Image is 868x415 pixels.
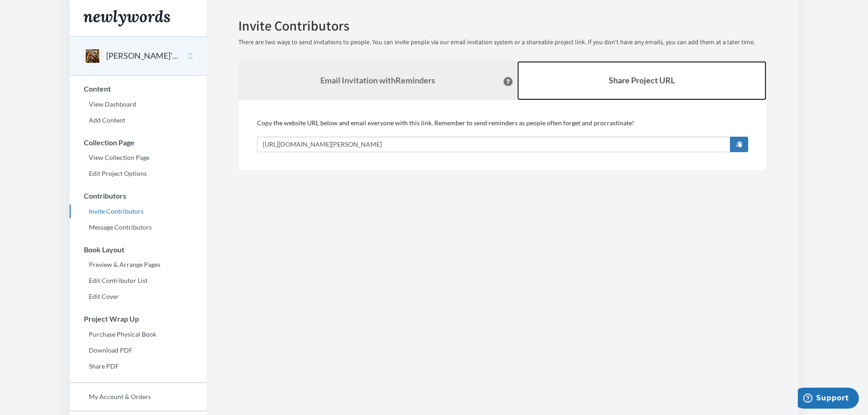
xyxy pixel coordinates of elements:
img: Newlywords logo [83,10,170,26]
h3: Contributors [70,192,206,200]
a: Edit Contributor List [70,274,206,287]
p: There are two ways to send invitations to people. You can invite people via our email invitation ... [238,38,767,47]
h3: Content [70,85,206,93]
a: Preview & Arrange Pages [70,258,206,272]
h2: Invite Contributors [238,18,767,33]
a: Edit Cover [70,290,206,303]
button: [PERSON_NAME]’s 20th Anniversary [106,50,180,62]
a: Add Content [70,113,206,127]
a: Purchase Physical Book [70,328,206,341]
strong: Email Invitation with Reminders [320,75,435,85]
div: Copy the website URL below and email everyone with this link. Remember to send reminders as peopl... [257,118,748,152]
h3: Project Wrap Up [70,315,206,323]
a: Invite Contributors [70,205,206,218]
a: Edit Project Options [70,167,206,180]
a: Share PDF [70,359,206,373]
a: View Collection Page [70,151,206,164]
a: View Dashboard [70,97,206,111]
a: Message Contributors [70,220,206,234]
b: Share Project URL [609,75,675,85]
a: My Account & Orders [70,390,206,404]
h3: Collection Page [70,138,206,147]
iframe: Opens a widget where you can chat to one of our agents [798,388,859,410]
h3: Book Layout [70,246,206,254]
a: Download PDF [70,343,206,357]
